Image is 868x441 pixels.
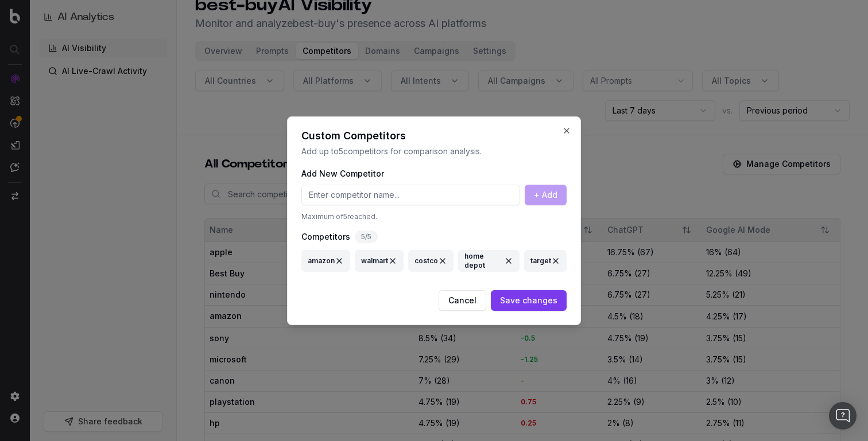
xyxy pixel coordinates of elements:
button: Cancel [439,290,486,311]
p: Add up to 5 competitors for comparison analysis. [301,146,567,157]
h2: Custom Competitors [301,131,567,141]
div: costco [414,251,447,271]
div: target [530,251,560,271]
button: Save changes [491,290,567,311]
div: 5 / 5 [355,231,378,243]
div: home depot [464,251,513,271]
div: walmart [361,251,397,271]
label: Competitors [301,231,350,243]
p: Maximum of 5 reached. [301,212,567,221]
label: Add New Competitor [301,169,384,178]
div: amazon [308,251,344,271]
input: Enter competitor name... [301,185,520,205]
